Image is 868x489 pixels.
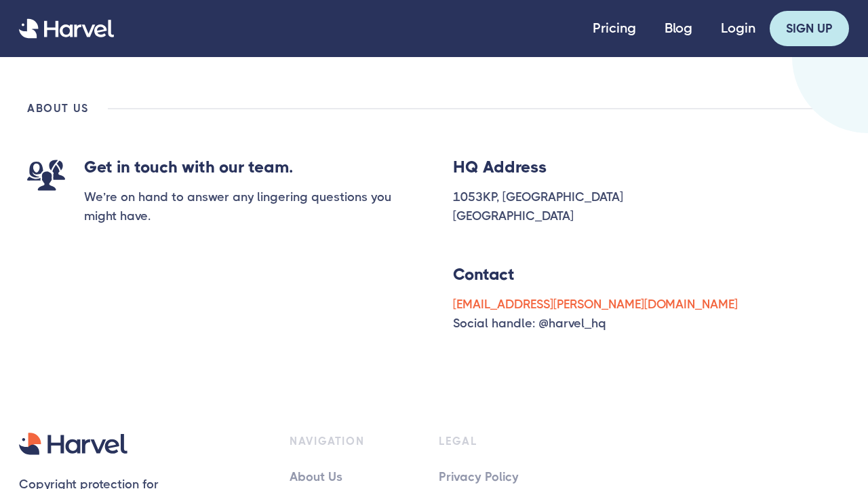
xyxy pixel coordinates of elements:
a: Pricing [593,18,636,39]
a: home [19,18,114,39]
a: SIGN UP [770,11,849,46]
div: 1053KP, [GEOGRAPHIC_DATA] [GEOGRAPHIC_DATA] [453,187,623,225]
div: NAVIGATION [290,432,401,451]
div: ABOUT US [27,99,89,118]
h4: Get in touch with our team. [84,156,401,178]
div: Social handle: @harvel_hq [453,314,841,333]
div: SIGN UP [786,20,833,37]
div: We’re on hand to answer any lingering questions you might have. [84,187,401,225]
h4: HQ Address [453,156,623,178]
a: Login [721,18,755,39]
a: Blog [665,18,692,39]
div: [EMAIL_ADDRESS][PERSON_NAME][DOMAIN_NAME] [453,295,841,314]
a: Privacy Policy [439,467,550,486]
h4: Contact [453,264,841,285]
div: LEGAL [439,432,550,451]
a: About Us [290,467,401,486]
